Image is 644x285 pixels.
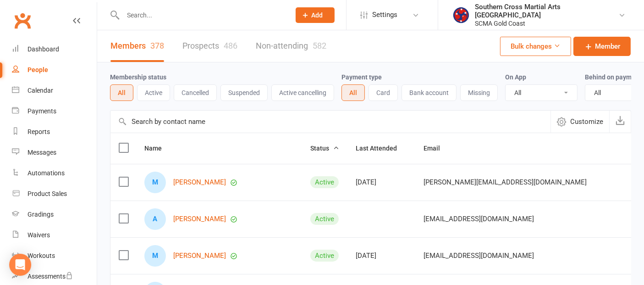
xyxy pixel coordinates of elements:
[550,111,609,133] button: Customize
[570,116,603,127] span: Customize
[310,250,339,262] div: Active
[256,30,326,62] a: Non-attending582
[310,176,339,188] div: Active
[12,39,97,60] a: Dashboard
[475,19,618,28] div: SCMA Gold Coast
[28,211,54,218] div: Gradings
[110,73,166,81] label: Membership status
[424,143,450,154] button: Email
[28,107,56,115] div: Payments
[173,215,226,223] a: [PERSON_NAME]
[310,145,339,152] span: Status
[12,101,97,122] a: Payments
[28,149,56,156] div: Messages
[452,6,470,24] img: thumb_image1620786302.png
[369,84,398,101] button: Card
[356,252,407,260] div: [DATE]
[150,41,164,50] div: 378
[500,37,571,56] button: Bulk changes
[356,179,407,186] div: [DATE]
[110,111,550,133] input: Search by contact name
[144,143,172,154] button: Name
[224,41,237,50] div: 486
[120,9,284,22] input: Search...
[424,247,534,264] span: [EMAIL_ADDRESS][DOMAIN_NAME]
[356,145,407,152] span: Last Attended
[144,145,172,152] span: Name
[12,122,97,142] a: Reports
[341,84,365,101] button: All
[12,204,97,225] a: Gradings
[9,254,31,276] div: Open Intercom Messenger
[12,184,97,204] a: Product Sales
[372,5,397,25] span: Settings
[271,84,334,101] button: Active cancelling
[12,225,97,246] a: Waivers
[28,66,48,73] div: People
[182,30,237,62] a: Prospects486
[310,143,339,154] button: Status
[174,84,217,101] button: Cancelled
[341,73,382,81] label: Payment type
[310,213,339,225] div: Active
[144,208,166,230] div: A
[12,60,97,80] a: People
[12,246,97,266] a: Workouts
[424,145,450,152] span: Email
[505,73,526,81] label: On App
[110,84,133,101] button: All
[144,245,166,267] div: M
[12,80,97,101] a: Calendar
[475,3,618,19] div: Southern Cross Martial Arts [GEOGRAPHIC_DATA]
[28,128,50,135] div: Reports
[460,84,498,101] button: Missing
[402,84,457,101] button: Bank account
[296,7,335,23] button: Add
[220,84,268,101] button: Suspended
[28,87,53,94] div: Calendar
[595,41,620,52] span: Member
[313,41,326,50] div: 582
[28,252,55,259] div: Workouts
[137,84,170,101] button: Active
[28,169,65,177] div: Automations
[28,45,59,53] div: Dashboard
[110,30,164,62] a: Members378
[144,172,166,193] div: M
[424,173,587,191] span: [PERSON_NAME][EMAIL_ADDRESS][DOMAIN_NAME]
[573,37,631,56] a: Member
[424,210,534,228] span: [EMAIL_ADDRESS][DOMAIN_NAME]
[12,142,97,163] a: Messages
[312,11,323,19] span: Add
[356,143,407,154] button: Last Attended
[12,163,97,184] a: Automations
[11,9,34,32] a: Clubworx
[28,231,50,239] div: Waivers
[173,252,226,260] a: [PERSON_NAME]
[173,179,226,186] a: [PERSON_NAME]
[28,273,73,280] div: Assessments
[28,190,67,197] div: Product Sales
